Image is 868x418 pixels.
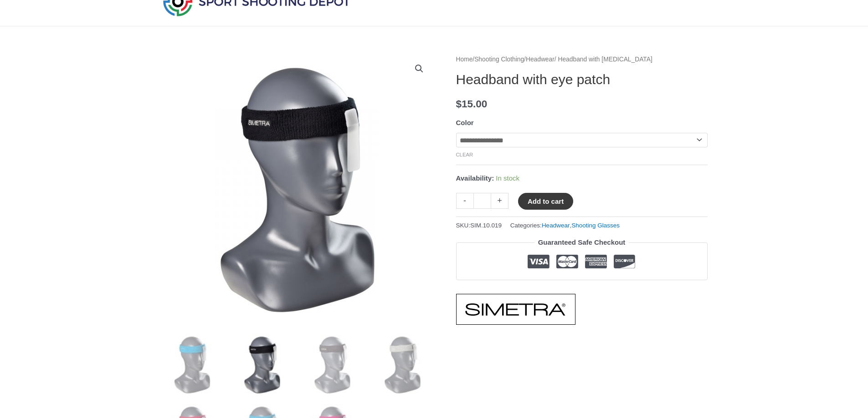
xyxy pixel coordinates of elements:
label: Color [456,119,474,126]
span: SIM.10.019 [470,222,502,229]
a: + [491,193,508,209]
img: Headband with eye patch [161,333,224,397]
nav: Breadcrumb [456,54,708,65]
legend: Guaranteed Safe Checkout [534,236,629,249]
a: View full-screen image gallery [411,60,427,77]
img: Headband with eye patch - Image 4 [371,333,434,397]
span: Categories: , [510,220,620,231]
bdi: 15.00 [456,98,488,110]
a: Shooting Glasses [571,222,620,229]
a: SIMETRA [456,294,575,325]
a: Shooting Clothing [474,56,524,63]
h1: Headband with eye patch [456,71,708,88]
a: Headwear [526,56,555,63]
span: $ [456,98,462,110]
span: In stock [496,174,519,182]
a: Headwear [542,222,570,229]
a: - [456,193,473,209]
img: Headband with eye patch - Image 2 [231,333,294,397]
input: Product quantity [473,193,491,209]
span: Availability: [456,174,494,182]
span: SKU: [456,220,502,231]
button: Add to cart [518,193,573,210]
a: Clear options [456,152,473,157]
a: Home [456,56,473,63]
img: Headband with eye patch - Image 3 [301,333,364,397]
